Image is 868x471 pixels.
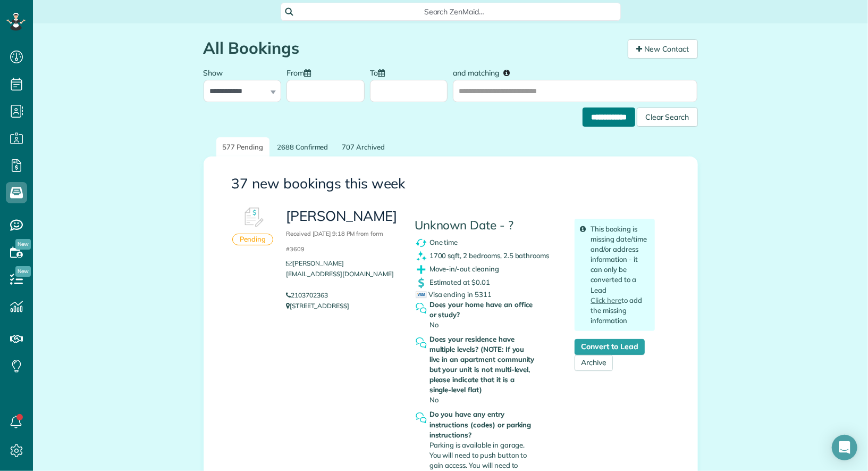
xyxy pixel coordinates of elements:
[237,202,269,234] img: Booking #600290
[415,336,428,350] img: question_symbol_icon-fa7b350da2b2fea416cef77984ae4cf4944ea5ab9e3d5925827a5d6b7129d3f6.png
[336,137,392,157] a: 707 Archived
[415,250,428,263] img: clean_symbol_icon-dd072f8366c07ea3eb8378bb991ecd12595f4b76d916a6f83395f9468ae6ecae.png
[286,291,328,299] a: 2103702363
[232,234,274,245] div: Pending
[429,320,439,329] span: No
[429,238,458,246] span: One time
[575,339,644,355] a: Convert to Lead
[286,62,316,82] label: From
[15,266,31,277] span: New
[415,411,428,425] img: question_symbol_icon-fa7b350da2b2fea416cef77984ae4cf4944ea5ab9e3d5925827a5d6b7129d3f6.png
[628,39,698,59] a: New Contact
[15,239,31,250] span: New
[415,263,428,276] img: extras_symbol_icon-f5f8d448bd4f6d592c0b405ff41d4b7d97c126065408080e4130a9468bdbe444.png
[286,209,398,254] h3: [PERSON_NAME]
[286,230,383,253] small: Received [DATE] 9:18 PM from form #3609
[286,301,398,311] p: [STREET_ADDRESS]
[429,278,490,286] span: Estimated at $0.01
[232,176,670,192] h3: 37 new bookings this week
[415,276,428,290] img: dollar_symbol_icon-bd8a6898b2649ec353a9eba708ae97d8d7348bddd7d2aed9b7e4bf5abd9f4af5.png
[832,435,857,460] div: Open Intercom Messenger
[271,137,334,157] a: 2688 Confirmed
[429,334,537,395] strong: Does your residence have multiple levels? (NOTE: If you live in an apartment community but your u...
[415,302,428,315] img: question_symbol_icon-fa7b350da2b2fea416cef77984ae4cf4944ea5ab9e3d5925827a5d6b7129d3f6.png
[637,108,698,127] div: Clear Search
[429,265,499,273] span: Move-in/-out cleaning
[216,137,270,157] a: 577 Pending
[204,39,620,57] h1: All Bookings
[415,236,428,250] img: recurrence_symbol_icon-7cc721a9f4fb8f7b0289d3d97f09a2e367b638918f1a67e51b1e7d8abe5fb8d8.png
[575,219,655,331] div: This booking is missing date/time and/or address information - it can only be converted to a Lead...
[591,296,621,304] a: Click here
[286,259,394,288] a: [PERSON_NAME][EMAIL_ADDRESS][DOMAIN_NAME]
[415,219,559,232] h4: Unknown Date - ?
[416,290,492,299] span: Visa ending in 5311
[429,395,439,404] span: No
[429,251,550,260] span: 1700 sqft, 2 bedrooms, 2.5 bathrooms
[575,355,613,371] a: Archive
[429,409,537,440] strong: Do you have any entry instructions (codes) or parking instructions?
[453,62,517,82] label: and matching
[637,109,698,118] a: Clear Search
[429,300,537,320] strong: Does your home have an office or study?
[370,62,390,82] label: To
